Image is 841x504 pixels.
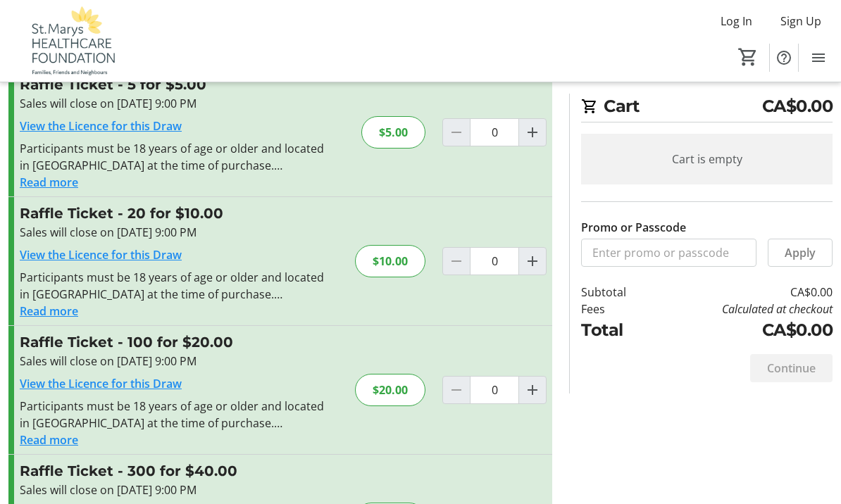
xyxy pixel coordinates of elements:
[470,376,519,404] input: Raffle Ticket Quantity
[769,10,833,32] button: Sign Up
[20,398,328,431] div: Participants must be 18 years of age or older and located in [GEOGRAPHIC_DATA] at the time of pur...
[709,10,764,32] button: Log In
[581,301,654,317] td: Fees
[20,481,328,498] div: Sales will close on [DATE] 9:00 PM
[654,301,833,317] td: Calculated at checkout
[20,353,328,370] div: Sales will close on [DATE] 9:00 PM
[762,94,833,119] span: CA$0.00
[581,94,833,122] h2: Cart
[519,377,546,403] button: Increment by one
[20,460,328,481] h3: Raffle Ticket - 300 for $40.00
[581,134,833,184] div: Cart is empty
[20,332,328,353] h3: Raffle Ticket - 100 for $20.00
[780,13,821,30] span: Sign Up
[361,116,425,149] div: $5.00
[20,247,182,263] a: View the Licence for this Draw
[768,239,833,267] button: Apply
[20,174,78,191] button: Read more
[20,376,182,391] a: View the Licence for this Draw
[20,431,78,448] button: Read more
[20,95,328,112] div: Sales will close on [DATE] 9:00 PM
[470,118,519,146] input: Raffle Ticket Quantity
[581,284,654,301] td: Subtotal
[581,317,654,343] td: Total
[8,6,134,76] img: St. Marys Healthcare Foundation's Logo
[20,269,328,303] div: Participants must be 18 years of age or older and located in [GEOGRAPHIC_DATA] at the time of pur...
[20,203,328,224] h3: Raffle Ticket - 20 for $10.00
[804,44,833,72] button: Menu
[654,284,833,301] td: CA$0.00
[581,239,756,267] input: Enter promo or passcode
[355,245,425,277] div: $10.00
[770,44,798,72] button: Help
[20,74,328,95] h3: Raffle Ticket - 5 for $5.00
[519,248,546,275] button: Increment by one
[654,317,833,343] td: CA$0.00
[519,119,546,146] button: Increment by one
[20,224,328,241] div: Sales will close on [DATE] 9:00 PM
[735,44,761,70] button: Cart
[355,374,425,406] div: $20.00
[470,247,519,275] input: Raffle Ticket Quantity
[20,140,328,174] div: Participants must be 18 years of age or older and located in [GEOGRAPHIC_DATA] at the time of pur...
[581,219,686,236] label: Promo or Passcode
[20,303,78,320] button: Read more
[721,13,752,30] span: Log In
[785,244,816,261] span: Apply
[20,118,182,134] a: View the Licence for this Draw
